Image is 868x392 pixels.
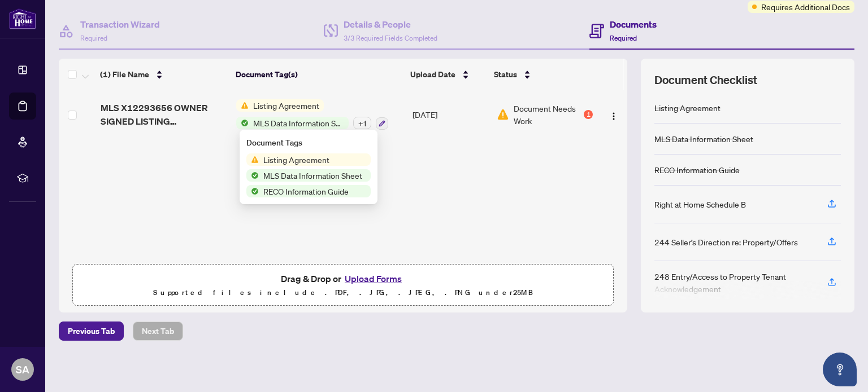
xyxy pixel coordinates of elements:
div: Right at Home Schedule B [654,198,746,210]
span: RECO Information Guide [259,185,353,197]
div: MLS Data Information Sheet [654,133,753,145]
img: Status Icon [236,117,249,129]
button: Upload Forms [341,271,405,286]
span: Status [494,68,517,81]
span: Required [80,34,107,42]
div: Listing Agreement [654,102,721,114]
img: Status Icon [246,169,259,182]
span: Listing Agreement [259,153,334,166]
span: Required [610,34,637,42]
th: Status [489,59,594,90]
th: Upload Date [406,59,489,90]
button: Logo [605,105,623,124]
button: Open asap [823,353,857,386]
span: (1) File Name [100,68,149,81]
span: SA [16,362,29,377]
div: 244 Seller’s Direction re: Property/Offers [654,236,798,248]
div: RECO Information Guide [654,164,740,176]
span: 3/3 Required Fields Completed [344,34,437,42]
p: Supported files include .PDF, .JPG, .JPEG, .PNG under 25 MB [80,286,606,299]
span: MLS X12293656 OWNER SIGNED LISTING AGREEMENT FOR 272 FORM 272 SCHED A FORM 211 FORM 292.pdf [101,101,228,128]
span: Drag & Drop orUpload FormsSupported files include .PDF, .JPG, .JPEG, .PNG under25MB [73,265,613,306]
img: Status Icon [246,185,259,197]
span: Upload Date [410,68,455,81]
span: MLS Data Information Sheet [259,169,367,182]
div: 248 Entry/Access to Property Tenant Acknowledgement [654,270,814,295]
img: Logo [609,112,618,121]
div: + 1 [353,117,371,129]
th: (1) File Name [96,59,231,90]
span: MLS Data Information Sheet [249,117,349,129]
span: Previous Tab [68,322,115,340]
span: Document Needs Work [514,102,581,127]
button: Status IconListing AgreementStatus IconMLS Data Information Sheet+1 [236,99,388,130]
button: Next Tab [133,321,183,341]
h4: Details & People [344,17,437,31]
img: Status Icon [246,153,259,166]
span: Drag & Drop or [281,271,405,286]
div: 1 [584,110,593,119]
td: [DATE] [408,90,492,139]
h4: Transaction Wizard [80,17,160,31]
button: Previous Tab [59,321,124,341]
img: Status Icon [236,99,249,112]
span: Requires Additional Docs [761,1,850,13]
h4: Documents [610,17,657,31]
span: Listing Agreement [249,99,324,112]
span: Document Checklist [654,72,757,88]
img: Document Status [497,108,509,121]
img: logo [9,8,36,29]
th: Document Tag(s) [231,59,406,90]
div: Document Tags [246,136,371,149]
